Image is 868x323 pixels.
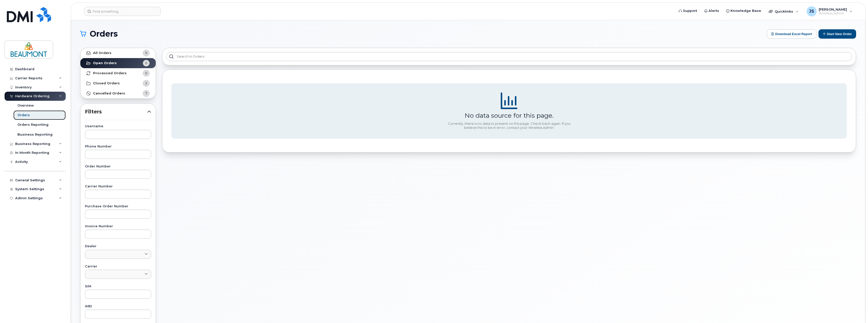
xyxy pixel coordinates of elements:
strong: Closed Orders [93,81,120,85]
label: Order Number [85,165,151,168]
strong: Open Orders [93,61,117,65]
label: Purchase Order Number [85,205,151,208]
label: Invoice Number [85,225,151,228]
label: Carrier Number [85,185,151,188]
label: Phone Number [85,145,151,148]
a: Processed Orders0 [80,68,156,78]
span: 2 [145,81,147,86]
input: Search in orders [166,52,852,61]
span: 0 [145,71,147,76]
a: Cancelled Orders7 [80,88,156,98]
label: Dealer [85,245,151,248]
a: Closed Orders2 [80,78,156,88]
button: Start New Order [818,29,856,39]
label: IMEI [85,305,151,308]
span: 7 [145,91,147,96]
span: Filters [85,108,147,115]
strong: Processed Orders [93,71,127,75]
a: Open Orders0 [80,58,156,68]
label: SIM [85,285,151,288]
div: No data source for this page. [465,112,554,119]
button: Download Excel Report [767,29,816,39]
strong: Cancelled Orders [93,91,125,95]
strong: All Orders [93,51,111,55]
span: Orders [90,30,118,38]
span: 0 [145,61,147,65]
div: Currently, there is no data to present on this page. Check back again. If you believe this to be ... [446,122,572,130]
a: All Orders9 [80,48,156,58]
label: Username [85,125,151,128]
span: 9 [145,51,147,55]
label: Carrier [85,265,151,268]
